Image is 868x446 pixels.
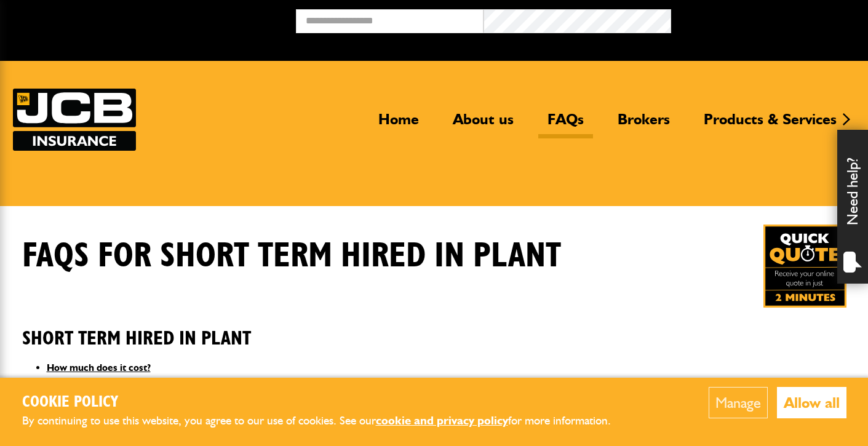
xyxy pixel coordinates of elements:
button: Broker Login [671,9,859,28]
h2: Short Term Hired In Plant [22,308,846,350]
img: JCB Insurance Services logo [13,89,136,151]
p: By continuing to use this website, you agree to our use of cookies. See our for more information. [22,412,631,431]
h1: FAQS for Short Term Hired In Plant [22,236,561,277]
a: cookie and privacy policy [376,413,508,428]
div: Need help? [837,130,868,284]
a: About us [444,110,523,138]
a: JCB Insurance Services [13,89,136,151]
h2: Cookie Policy [22,393,631,412]
a: Products & Services [695,110,846,138]
a: Home [369,110,428,138]
a: FAQs [538,110,593,138]
a: How much does it cost? [47,362,151,373]
img: Quick Quote [763,225,846,308]
button: Allow all [777,387,846,418]
button: Manage [709,387,768,418]
a: Brokers [608,110,679,138]
a: Get your insurance quote in just 2-minutes [763,225,846,308]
